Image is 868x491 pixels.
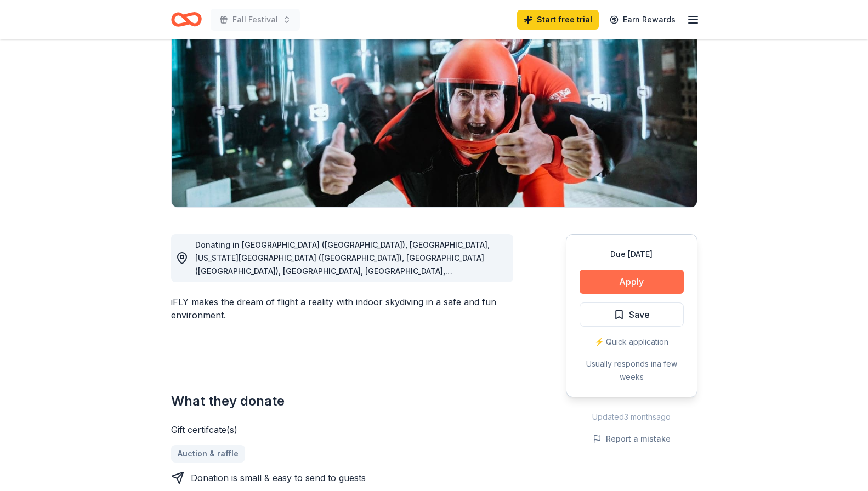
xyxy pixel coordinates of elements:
a: Start free trial [517,10,599,30]
div: Usually responds in a few weeks [580,357,684,384]
button: Apply [580,270,684,294]
span: Fall Festival [232,13,278,26]
div: iFLY makes the dream of flight a reality with indoor skydiving in a safe and fun environment. [171,295,513,322]
div: Updated 3 months ago [566,410,697,424]
div: Donation is small & easy to send to guests [191,471,366,484]
span: Donating in [GEOGRAPHIC_DATA] ([GEOGRAPHIC_DATA]), [GEOGRAPHIC_DATA], [US_STATE][GEOGRAPHIC_DATA]... [195,240,494,420]
h2: What they donate [171,392,513,410]
a: Auction & raffle [171,445,245,463]
a: Home [171,7,202,32]
a: Earn Rewards [603,10,682,30]
div: Due [DATE] [580,248,684,261]
button: Save [580,302,684,327]
div: ⚡️ Quick application [580,335,684,349]
button: Fall Festival [211,9,300,31]
div: Gift certifcate(s) [171,423,513,436]
span: Save [629,307,650,322]
button: Report a mistake [593,432,671,446]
